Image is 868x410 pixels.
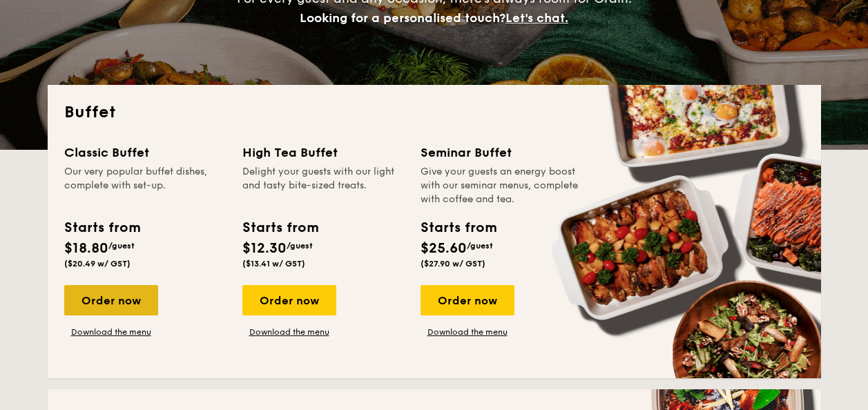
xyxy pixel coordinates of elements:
[467,241,493,251] span: /guest
[242,240,287,257] span: $12.30
[287,241,313,251] span: /guest
[64,259,131,269] span: ($20.49 w/ GST)
[421,143,582,162] div: Seminar Buffet
[64,285,158,315] div: Order now
[64,101,804,124] h2: Buffet
[242,285,336,315] div: Order now
[421,259,485,269] span: ($27.90 w/ GST)
[64,217,139,238] div: Starts from
[242,217,318,238] div: Starts from
[505,10,568,26] span: Let's chat.
[421,217,496,238] div: Starts from
[64,143,226,162] div: Classic Buffet
[421,240,467,257] span: $25.60
[242,143,404,162] div: High Tea Buffet
[64,165,226,206] div: Our very popular buffet dishes, complete with set-up.
[64,240,108,257] span: $18.80
[242,165,404,206] div: Delight your guests with our light and tasty bite-sized treats.
[242,326,336,338] a: Download the menu
[300,10,505,26] span: Looking for a personalised touch?
[108,241,135,251] span: /guest
[242,259,305,269] span: ($13.41 w/ GST)
[421,165,582,206] div: Give your guests an energy boost with our seminar menus, complete with coffee and tea.
[64,326,158,338] a: Download the menu
[421,326,514,338] a: Download the menu
[421,285,514,315] div: Order now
